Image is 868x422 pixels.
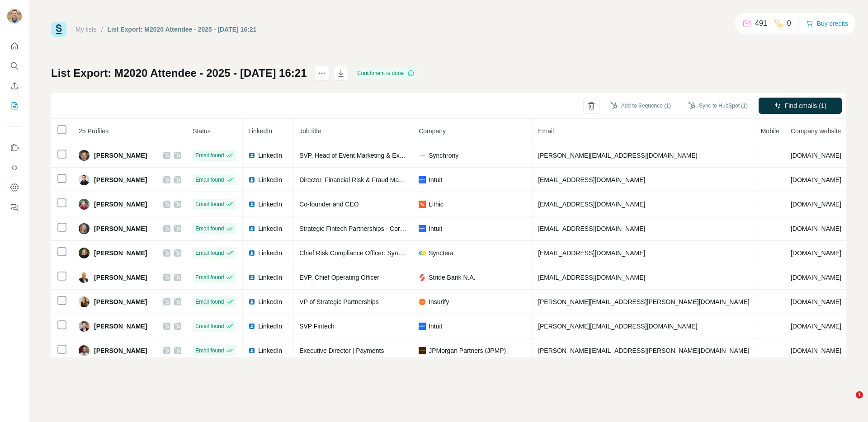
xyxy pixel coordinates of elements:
[429,200,443,209] span: Lithic
[299,323,335,330] span: SVP Fintech
[538,176,645,183] span: [EMAIL_ADDRESS][DOMAIN_NAME]
[299,298,379,305] span: VP of Strategic Partnerships
[538,225,645,232] span: [EMAIL_ADDRESS][DOMAIN_NAME]
[299,176,427,183] span: Director, Financial Risk & Fraud Management
[538,249,645,257] span: [EMAIL_ADDRESS][DOMAIN_NAME]
[248,152,255,159] img: LinkedIn logo
[419,323,426,330] img: company-logo
[299,225,484,232] span: Strategic Fintech Partnerships - Corporate Business Development
[7,38,22,54] button: Quick start
[7,9,22,23] img: Avatar
[419,274,426,281] img: company-logo
[787,18,791,29] p: 0
[248,201,255,208] img: LinkedIn logo
[7,179,22,196] button: Dashboard
[299,152,427,159] span: SVP, Head of Event Marketing & Experiences
[429,297,449,306] span: Insurify
[248,176,255,183] img: LinkedIn logo
[79,321,90,332] img: Avatar
[419,127,446,135] span: Company
[195,347,224,355] span: Email found
[75,26,97,33] a: My lists
[429,224,442,233] span: Intuit
[79,199,90,210] img: Avatar
[759,98,842,114] button: Find emails (1)
[94,151,147,160] span: [PERSON_NAME]
[785,101,827,110] span: Find emails (1)
[258,322,282,331] span: LinkedIn
[195,273,224,281] span: Email found
[94,249,147,258] span: [PERSON_NAME]
[299,249,412,257] span: Chief Risk Compliance Officer: Synctera
[51,66,307,80] h1: List Export: M2020 Attendee - 2025 - [DATE] 16:21
[791,225,841,232] span: [DOMAIN_NAME]
[419,298,426,305] img: company-logo
[94,273,147,282] span: [PERSON_NAME]
[258,224,282,233] span: LinkedIn
[791,249,841,257] span: [DOMAIN_NAME]
[94,297,147,306] span: [PERSON_NAME]
[299,127,321,135] span: Job title
[7,199,22,216] button: Feedback
[299,347,384,354] span: Executive Director | Payments
[79,345,90,356] img: Avatar
[258,151,282,160] span: LinkedIn
[79,150,90,161] img: Avatar
[195,298,224,306] span: Email found
[94,200,147,209] span: [PERSON_NAME]
[538,127,554,135] span: Email
[354,68,417,79] div: Enrichment is done
[7,98,22,114] button: My lists
[7,159,22,176] button: Use Surfe API
[195,200,224,208] span: Email found
[258,175,282,184] span: LinkedIn
[429,346,506,355] span: JPMorgan Partners (JPMP)
[791,274,841,281] span: [DOMAIN_NAME]
[837,391,859,413] iframe: Intercom live chat
[429,322,442,331] span: Intuit
[248,274,255,281] img: LinkedIn logo
[604,99,677,113] button: Add to Sequence (1)
[79,296,90,307] img: Avatar
[791,152,841,159] span: [DOMAIN_NAME]
[538,201,645,208] span: [EMAIL_ADDRESS][DOMAIN_NAME]
[258,273,282,282] span: LinkedIn
[248,323,255,330] img: LinkedIn logo
[791,201,841,208] span: [DOMAIN_NAME]
[419,152,426,159] img: company-logo
[101,25,103,34] li: /
[538,152,697,159] span: [PERSON_NAME][EMAIL_ADDRESS][DOMAIN_NAME]
[7,140,22,156] button: Use Surfe on LinkedIn
[429,273,476,282] span: Stride Bank N.A.
[258,297,282,306] span: LinkedIn
[195,176,224,184] span: Email found
[94,224,147,233] span: [PERSON_NAME]
[195,249,224,257] span: Email found
[538,274,645,281] span: [EMAIL_ADDRESS][DOMAIN_NAME]
[79,127,108,135] span: 25 Profiles
[79,248,90,258] img: Avatar
[419,176,426,183] img: company-logo
[299,274,379,281] span: EVP, Chief Operating Officer
[419,347,426,354] img: company-logo
[258,346,282,355] span: LinkedIn
[429,249,453,258] span: Synctera
[315,66,329,80] button: actions
[791,298,841,305] span: [DOMAIN_NAME]
[108,25,257,34] div: List Export: M2020 Attendee - 2025 - [DATE] 16:21
[806,17,848,30] button: Buy credits
[51,22,66,37] img: Surfe Logo
[248,127,272,135] span: LinkedIn
[94,322,147,331] span: [PERSON_NAME]
[258,249,282,258] span: LinkedIn
[79,272,90,283] img: Avatar
[538,323,697,330] span: [PERSON_NAME][EMAIL_ADDRESS][DOMAIN_NAME]
[7,58,22,74] button: Search
[755,18,767,29] p: 491
[248,225,255,232] img: LinkedIn logo
[761,127,779,135] span: Mobile
[682,99,754,113] button: Sync to HubSpot (1)
[258,200,282,209] span: LinkedIn
[791,176,841,183] span: [DOMAIN_NAME]
[299,201,359,208] span: Co-founder and CEO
